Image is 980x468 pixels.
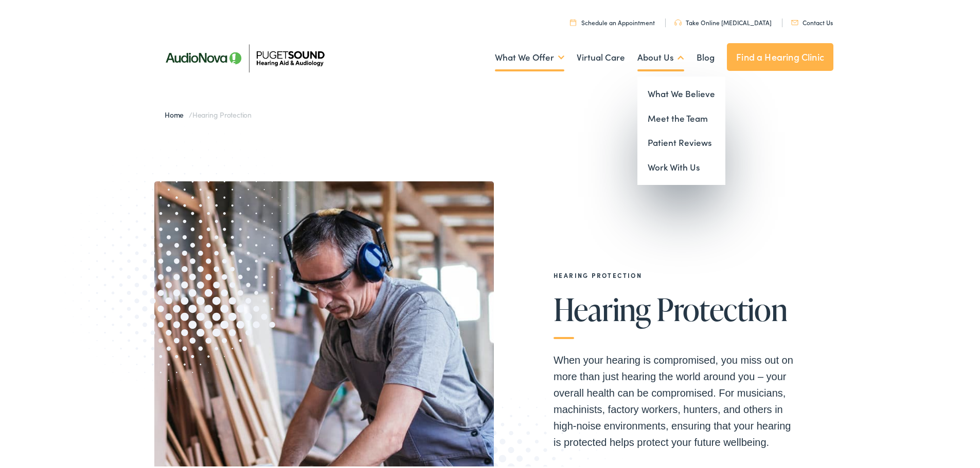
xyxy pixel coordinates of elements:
a: Schedule an Appointment [570,16,655,25]
img: Graphic image with a halftone pattern, contributing to the site's visual design. [49,116,320,395]
img: utility icon [674,17,682,24]
a: Patient Reviews [637,128,725,153]
a: Blog [697,36,715,74]
span: Hearing [554,290,651,324]
a: What We Believe [637,80,725,104]
a: Virtual Care [577,36,625,74]
a: Meet the Team [637,104,725,129]
img: utility icon [570,17,576,24]
a: Work With Us [637,153,725,178]
a: What We Offer [495,36,564,74]
span: / [165,107,252,118]
img: utility icon [791,18,798,23]
a: Take Online [MEDICAL_DATA] [674,16,772,25]
h2: Hearing Protection [554,270,800,277]
a: Home [165,107,189,118]
a: Contact Us [791,16,833,25]
a: Find a Hearing Clinic [727,41,833,69]
span: Hearing Protection [192,107,252,118]
p: When your hearing is compromised, you miss out on more than just hearing the world around you – y... [554,350,800,448]
span: Protection [656,290,787,324]
a: About Us [637,36,684,74]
